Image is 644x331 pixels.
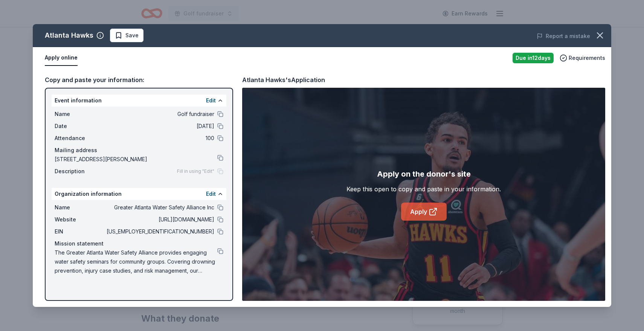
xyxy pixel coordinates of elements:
span: [US_EMPLOYER_IDENTIFICATION_NUMBER] [105,227,214,236]
button: Edit [206,189,216,198]
span: Fill in using "Edit" [177,168,214,174]
span: 100 [105,134,214,143]
span: EIN [55,227,105,236]
span: Name [55,110,105,119]
span: Name [55,203,105,212]
button: Report a mistake [537,32,590,41]
span: [STREET_ADDRESS][PERSON_NAME] [55,155,217,164]
span: Date [55,122,105,131]
button: Requirements [560,53,605,63]
div: Atlanta Hawks's Application [242,75,325,85]
div: Mailing address [55,146,223,155]
span: Golf fundraiser [105,110,214,119]
div: Apply on the donor's site [377,168,471,180]
span: Requirements [569,53,605,63]
div: Event information [52,95,226,107]
div: Due in 12 days [513,53,554,63]
button: Apply online [45,50,78,66]
span: Greater Atlanta Water Safety Alliance Inc [105,203,214,212]
span: Description [55,167,105,176]
button: Edit [206,96,216,105]
span: The Greater Atlanta Water Safety Alliance provides engaging water safety seminars for community g... [55,248,217,275]
button: Save [110,29,143,42]
span: [DATE] [105,122,214,131]
span: Save [125,31,139,40]
a: Apply [401,203,447,221]
div: Organization information [52,188,226,200]
div: Mission statement [55,239,223,248]
span: Attendance [55,134,105,143]
span: Website [55,215,105,224]
div: Atlanta Hawks [45,29,93,41]
div: Keep this open to copy and paste in your information. [346,185,501,194]
div: Copy and paste your information: [45,75,233,85]
span: [URL][DOMAIN_NAME] [105,215,214,224]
